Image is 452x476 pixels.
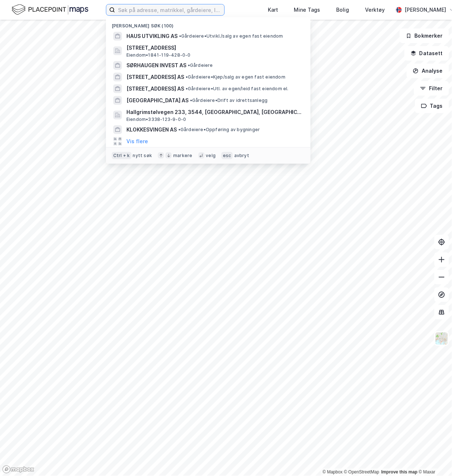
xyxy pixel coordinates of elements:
[234,153,249,159] div: avbryt
[414,81,449,96] button: Filter
[126,96,189,105] span: [GEOGRAPHIC_DATA] AS
[115,4,224,15] input: Søk på adresse, matrikkel, gårdeiere, leietakere eller personer
[126,73,184,81] span: [STREET_ADDRESS] AS
[365,5,385,14] div: Verktøy
[186,74,188,80] span: •
[188,62,190,68] span: •
[12,3,88,16] img: logo.f888ab2527a4732fd821a326f86c7f29.svg
[133,153,152,159] div: nytt søk
[404,46,449,61] button: Datasett
[126,84,184,93] span: [STREET_ADDRESS] AS
[179,33,181,39] span: •
[206,153,216,159] div: velg
[106,17,311,30] div: [PERSON_NAME] søk (100)
[126,43,302,52] span: [STREET_ADDRESS]
[415,99,449,113] button: Tags
[126,137,148,146] button: Vis flere
[178,127,260,133] span: Gårdeiere • Oppføring av bygninger
[381,470,418,475] a: Improve this map
[407,64,449,78] button: Analyse
[337,5,349,14] div: Bolig
[179,33,283,39] span: Gårdeiere • Utvikl./salg av egen fast eiendom
[190,98,268,103] span: Gårdeiere • Drift av idrettsanlegg
[126,108,302,117] span: Hallgrimstølvegen 233, 3544, [GEOGRAPHIC_DATA], [GEOGRAPHIC_DATA] OG [GEOGRAPHIC_DATA]
[415,441,452,476] iframe: Chat Widget
[221,152,233,159] div: esc
[178,127,181,132] span: •
[344,470,380,475] a: OpenStreetMap
[400,28,449,43] button: Bokmerker
[268,5,278,14] div: Kart
[190,98,192,103] span: •
[126,32,178,41] span: HAUS UTVIKLING AS
[126,61,186,70] span: SØRHAUGEN INVEST AS
[126,125,177,134] span: KLOKKESVINGEN AS
[186,86,188,91] span: •
[126,117,186,122] span: Eiendom • 3338-123-9-0-0
[186,74,285,80] span: Gårdeiere • Kjøp/salg av egen fast eiendom
[435,332,449,346] img: Z
[405,5,447,14] div: [PERSON_NAME]
[188,62,213,68] span: Gårdeiere
[2,465,34,474] a: Mapbox homepage
[323,470,343,475] a: Mapbox
[294,5,320,14] div: Mine Tags
[186,86,289,92] span: Gårdeiere • Utl. av egen/leid fast eiendom el.
[112,152,132,159] div: Ctrl + k
[173,153,192,159] div: markere
[126,52,191,58] span: Eiendom • 1841-119-428-0-0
